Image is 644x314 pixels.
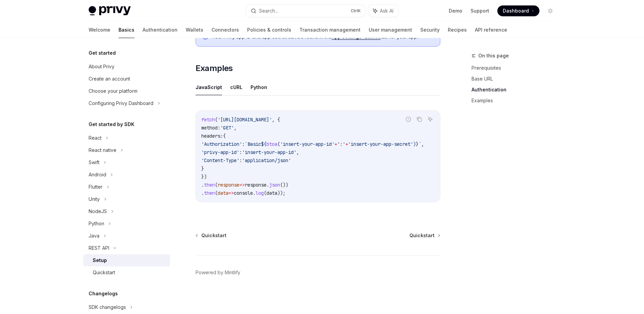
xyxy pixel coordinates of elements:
a: Create an account [83,73,170,85]
span: 'application/json' [242,157,291,163]
span: )); [277,190,286,196]
div: Python [89,220,104,228]
span: Quickstart [409,232,435,239]
span: 'insert-your-app-id' [280,141,334,147]
span: headers: [201,133,223,139]
span: 'Authorization' [201,141,242,147]
a: Quickstart [196,232,226,239]
span: ) [413,141,416,147]
a: Prerequisites [472,63,561,73]
span: data [266,190,277,196]
a: Powered by Mintlify [196,269,240,276]
span: : [242,141,245,147]
h5: Get started [89,49,116,57]
div: React native [89,146,116,154]
button: Ask AI [368,5,398,17]
h5: Get started by SDK [89,120,134,128]
span: ':' [337,141,345,147]
span: method: [201,125,220,131]
div: React [89,134,102,142]
span: 'Content-Type' [201,157,239,163]
a: Basics [118,22,134,38]
a: Demo [449,7,462,14]
span: , [421,141,424,147]
span: json [269,182,280,188]
span: ( [215,117,218,123]
span: : [239,157,242,163]
span: { [223,133,226,139]
span: On this page [478,52,509,60]
a: Setup [83,254,170,266]
a: Welcome [89,22,110,38]
div: Setup [93,256,107,264]
span: console [234,190,253,196]
span: `Basic [245,141,261,147]
span: fetch [201,117,215,123]
span: ()) [280,182,288,188]
a: Quickstart [83,266,170,279]
span: => [228,190,234,196]
span: . [266,182,269,188]
a: Choose your platform [83,85,170,97]
a: Base URL [472,73,561,84]
span: Examples [196,63,233,74]
div: Configuring Privy Dashboard [89,99,153,107]
span: then [204,182,215,188]
a: Dashboard [497,5,539,16]
a: Recipes [448,22,467,38]
span: ( [277,141,280,147]
button: Search...CtrlK [246,5,365,17]
span: ` [419,141,421,147]
button: Report incorrect code [404,115,413,124]
a: Quickstart [409,232,440,239]
span: log [256,190,264,196]
button: JavaScript [196,79,222,95]
span: Ask AI [380,7,393,14]
span: . [201,182,204,188]
span: ( [215,182,218,188]
a: Transaction management [299,22,361,38]
a: Wallets [186,22,203,38]
a: Connectors [211,22,239,38]
div: Create an account [89,75,130,83]
span: response [218,182,239,188]
div: Unity [89,195,100,203]
img: light logo [89,6,131,16]
span: 'GET' [220,125,234,131]
a: About Privy [83,60,170,73]
span: } [201,165,204,172]
div: SDK changelogs [89,303,126,311]
span: data [218,190,228,196]
a: Security [420,22,440,38]
span: Dashboard [503,7,529,14]
span: response [245,182,266,188]
div: About Privy [89,63,114,71]
a: Policies & controls [247,22,291,38]
div: NodeJS [89,207,107,215]
span: } [416,141,419,147]
button: Ask AI [426,115,435,124]
span: 'insert-your-app-secret' [348,141,413,147]
a: Support [471,7,489,14]
span: : [239,149,242,155]
button: cURL [230,79,242,95]
span: , { [272,117,280,123]
span: Ctrl K [351,8,361,14]
span: . [201,190,204,196]
span: ( [215,190,218,196]
div: Search... [259,7,278,15]
div: Flutter [89,183,103,191]
span: . [253,190,256,196]
span: then [204,190,215,196]
a: Examples [472,95,561,106]
span: ( [264,190,266,196]
div: REST API [89,244,109,252]
span: + [345,141,348,147]
a: API reference [475,22,507,38]
span: }) [201,174,207,180]
span: '[URL][DOMAIN_NAME]' [218,117,272,123]
div: Choose your platform [89,87,137,95]
h5: Changelogs [89,290,118,298]
span: + [334,141,337,147]
span: => [239,182,245,188]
